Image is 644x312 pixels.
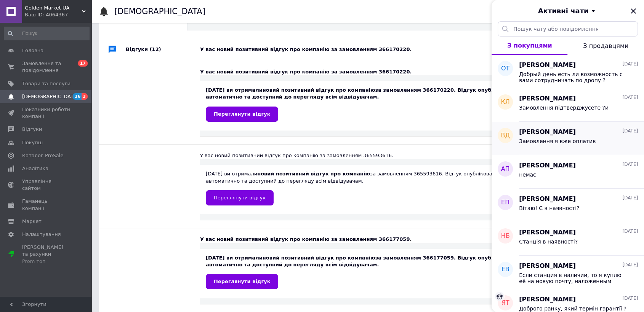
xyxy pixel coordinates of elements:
span: Переглянути відгук [214,195,266,201]
div: У вас новий позитивний відгук про компанію за замовленням 366170220. [200,46,553,53]
span: [PERSON_NAME] [519,195,576,204]
span: Маркет [22,218,42,225]
h1: [DEMOGRAPHIC_DATA] [114,7,205,16]
div: У вас новий позитивний відгук про компанію за замовленням 366177059. [200,236,541,243]
span: Управління сайтом [22,178,70,192]
span: Показники роботи компанії [22,106,70,120]
button: З покупцями [492,37,567,55]
span: Вітаю! Є в наявності? [519,205,579,211]
a: Переглянути відгук [206,107,278,122]
button: ВД[PERSON_NAME][DATE]Замовлення я вже оплатив [492,122,644,155]
button: З продавцями [567,37,644,55]
span: Гаманець компанії [22,198,70,212]
button: КЛ[PERSON_NAME][DATE]Замовлення підтверджуєете ?и [492,88,644,122]
span: [PERSON_NAME] [519,128,576,137]
span: [PERSON_NAME] [519,94,576,103]
span: 17 [78,60,88,67]
span: НБ [501,232,509,240]
div: У вас новий позитивний відгук про компанію за замовленням 365593616. [200,152,541,159]
span: КЛ [501,98,509,107]
button: ЕВ[PERSON_NAME][DATE]Если станция в наличии, то я куплю её на новую почту, наложенным платежом [492,256,644,289]
span: Каталог ProSale [22,152,63,159]
input: Пошук [4,27,90,40]
button: НБ[PERSON_NAME][DATE]Станція в наявності? [492,222,644,256]
span: [PERSON_NAME] [519,61,576,70]
span: ЕВ [501,265,509,274]
span: Станція в наявності? [519,239,578,245]
span: Добрый день есть ли возможность с вами сотрудничать по дропу ? [519,71,627,83]
span: [DATE] [622,262,638,268]
b: новий позитивний відгук про компанію [263,87,375,93]
a: Переглянути відгук [206,190,274,205]
button: АП[PERSON_NAME][DATE]немає [492,155,644,189]
div: Відгуки [126,38,200,61]
span: Замовлення підтверджуєете ?и [519,105,609,111]
span: З покупцями [507,42,552,49]
div: У вас новий позитивний відгук про компанію за замовленням 366170220. [200,68,541,75]
span: [DATE] [622,195,638,201]
span: [DATE] [622,161,638,168]
span: Замовлення та повідомлення [22,60,70,74]
input: Пошук чату або повідомлення [498,21,638,37]
b: новий позитивний відгук про компанію [257,171,370,177]
span: немає [519,172,536,178]
span: Головна [22,47,43,54]
div: Prom топ [22,258,70,265]
span: [PERSON_NAME] [519,228,576,237]
b: новий позитивний відгук про компанію [263,255,375,261]
div: [DATE] ви отримали за замовленням 366177059. Відгук опублікований автоматично та доступний до пер... [206,255,535,289]
span: [DATE] [622,128,638,134]
a: Переглянути відгук [206,274,278,289]
span: Товари та послуги [22,80,70,87]
span: Доброго ранку, який термін гарантії ? [519,306,626,312]
span: Активні чати [538,6,588,16]
span: Відгуки [22,126,42,133]
div: [DATE] ви отримали за замовленням 365593616. Відгук опублікований автоматично та доступний до пер... [206,170,535,205]
span: Если станция в наличии, то я куплю её на новую почту, наложенным платежом [519,272,627,284]
span: Golden Market UA [25,5,82,11]
span: Аналітика [22,165,48,172]
span: [PERSON_NAME] [519,161,576,170]
span: Покупці [22,139,43,146]
span: [DATE] [622,94,638,101]
button: Закрити [629,6,638,16]
div: Ваш ID: 4064367 [25,11,91,18]
span: [PERSON_NAME] [519,262,576,271]
span: [DATE] [622,295,638,302]
button: Активні чати [513,6,623,16]
span: [PERSON_NAME] [519,295,576,304]
span: ОТ [501,64,509,73]
span: АП [501,165,510,174]
span: [PERSON_NAME] та рахунки [22,244,70,265]
button: ЕП[PERSON_NAME][DATE]Вітаю! Є в наявності? [492,189,644,222]
span: ВД [501,131,509,140]
span: ЯТ [501,299,509,307]
span: [DEMOGRAPHIC_DATA] [22,93,78,100]
span: Замовлення я вже оплатив [519,138,596,144]
button: ОТ[PERSON_NAME][DATE]Добрый день есть ли возможность с вами сотрудничать по дропу ? [492,55,644,88]
span: ЕП [501,198,509,207]
span: [DATE] [622,228,638,235]
span: [DATE] [622,61,638,67]
span: Переглянути відгук [214,111,270,117]
span: (12) [150,46,161,52]
span: Налаштування [22,231,61,238]
span: 3 [82,93,88,100]
span: Переглянути відгук [214,279,270,284]
span: З продавцями [583,42,628,49]
span: 36 [73,93,82,100]
div: [DATE] ви отримали за замовленням 366170220. Відгук опублікований автоматично та доступний до пер... [206,87,535,121]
